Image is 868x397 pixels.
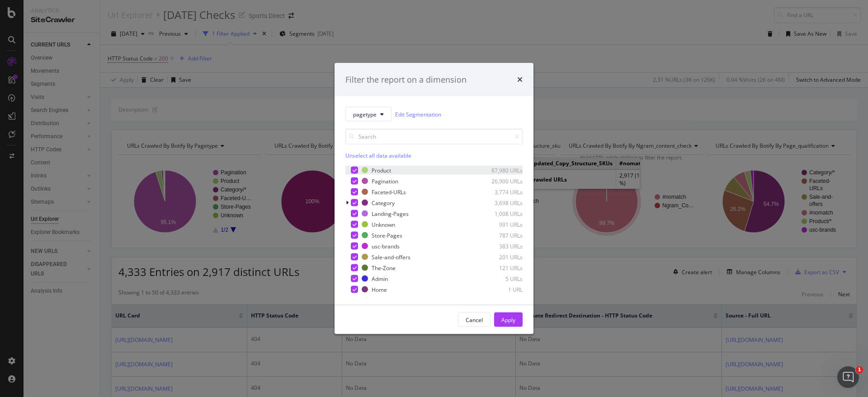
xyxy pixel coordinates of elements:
[466,316,483,323] div: Cancel
[478,253,523,261] div: 201 URLs
[345,152,523,159] div: Unselect all data available
[345,107,392,121] button: pagetype
[345,74,467,85] div: Filter the report on a dimension
[478,231,523,239] div: 787 URLs
[478,199,523,206] div: 3,698 URLs
[458,313,491,327] button: Cancel
[372,220,395,228] div: Unknown
[478,242,523,250] div: 383 URLs
[517,74,523,85] div: times
[478,166,523,174] div: 87,980 URLs
[372,199,395,206] div: Category
[478,177,523,185] div: 26,900 URLs
[501,316,515,323] div: Apply
[372,275,388,282] div: Admin
[372,231,402,239] div: Store-Pages
[372,264,396,271] div: The-Zone
[856,366,863,374] span: 1
[372,242,400,250] div: usc-brands
[353,110,377,118] span: pagetype
[478,188,523,196] div: 3,774 URLs
[372,177,398,185] div: Pagination
[395,109,441,119] a: Edit Segmentation
[478,220,523,228] div: 991 URLs
[372,285,387,293] div: Home
[335,63,533,334] div: modal
[837,366,859,388] iframe: Intercom live chat
[478,210,523,217] div: 1,008 URLs
[478,275,523,282] div: 5 URLs
[372,210,409,217] div: Landing-Pages
[494,313,523,327] button: Apply
[345,129,523,145] input: Search
[478,285,523,293] div: 1 URL
[372,188,406,196] div: Faceted-URLs
[372,166,391,174] div: Product
[372,253,410,261] div: Sale-and-offers
[478,264,523,271] div: 121 URLs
